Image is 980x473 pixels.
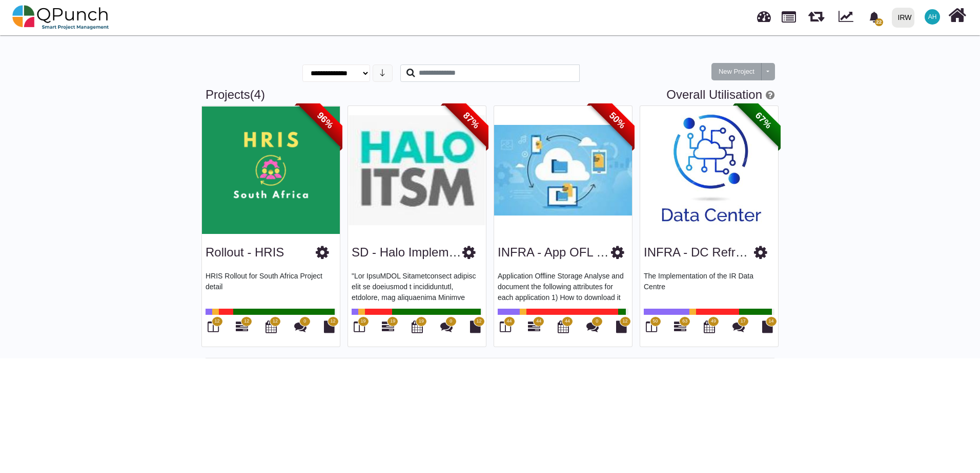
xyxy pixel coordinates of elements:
[596,318,598,325] span: 0
[360,318,365,325] span: 19
[528,320,540,333] i: Gantt
[294,320,307,333] i: Punch Discussions
[506,318,512,325] span: 44
[762,320,773,333] i: Document Library
[898,9,912,27] div: IRW
[928,14,937,20] span: AH
[443,92,500,149] span: 87%
[214,318,219,325] span: 12
[782,7,796,23] span: Projects
[330,318,335,325] span: 12
[589,92,646,149] span: 50%
[12,2,109,33] img: qpunch-sp.fa6292f.png
[498,245,630,259] a: INFRA - App OFL STRG
[918,1,946,33] a: AH
[644,271,774,302] p: The Implementation of the IR Data Centre
[352,245,466,259] a: SD - Halo Implement
[373,64,393,82] button: arrow down
[644,245,755,259] a: INFRA - DC Refresh
[863,1,888,33] a: bell fill22
[586,320,599,333] i: Punch Discussions
[450,318,452,325] span: 0
[412,320,423,333] i: Calendar
[833,1,863,34] div: Dynamic Report
[419,318,424,325] span: 19
[674,325,686,333] a: 63
[354,320,365,333] i: Board
[244,318,249,325] span: 12
[382,320,394,333] i: Gantt
[208,320,219,333] i: Board
[757,6,771,21] span: Dashboard
[273,318,278,325] span: 12
[476,318,481,325] span: 12
[324,320,335,333] i: Document Library
[711,318,716,325] span: 49
[440,320,453,333] i: Punch Discussions
[250,88,261,101] span: Active
[498,245,611,260] h3: INFRA - App OFL STRG
[704,320,715,333] i: Calendar
[652,318,658,325] span: 50
[869,12,880,23] svg: bell fill
[948,6,966,25] i: Home
[206,245,284,260] h3: Rollout - HRIS
[206,245,284,259] a: Rollout - HRIS
[390,318,395,325] span: 19
[646,320,657,333] i: Board
[925,9,940,25] span: Asim Hussain
[500,320,511,333] i: Board
[682,318,687,325] span: 63
[378,69,386,77] svg: arrow down
[762,88,774,101] a: Help
[297,92,354,149] span: 96%
[622,318,627,325] span: 12
[674,320,686,333] i: Gantt
[808,5,824,22] span: Releases
[887,1,918,34] a: IRW
[470,320,481,333] i: Document Library
[382,325,394,333] a: 19
[865,8,883,26] div: Notification
[558,320,569,333] i: Calendar
[206,271,336,302] p: HRIS Rollout for South Africa Project detail
[768,318,773,325] span: 14
[236,320,248,333] i: Gantt
[352,271,482,302] p: "Lor IpsuMDOL Sitametconsect adipisc elit se doeiusmod t incididuntutl, etdolore, mag aliquaenima...
[528,325,540,333] a: 44
[303,318,306,325] span: 0
[536,318,541,325] span: 44
[875,18,883,26] span: 22
[498,271,628,302] p: Application Offline Storage Analyse and document the following attributes for each application 1)...
[236,325,248,333] a: 12
[732,320,745,333] i: Punch Discussions
[644,245,754,260] h3: INFRA - DC Refresh
[741,318,746,325] span: 17
[565,318,570,325] span: 44
[266,320,277,333] i: Calendar
[666,88,762,101] a: Overall Utilisation
[735,92,792,149] span: 67%
[206,88,774,102] h3: Projects )
[616,320,627,333] i: Document Library
[352,245,462,260] h3: SD - Halo Implement
[711,63,762,80] button: New Project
